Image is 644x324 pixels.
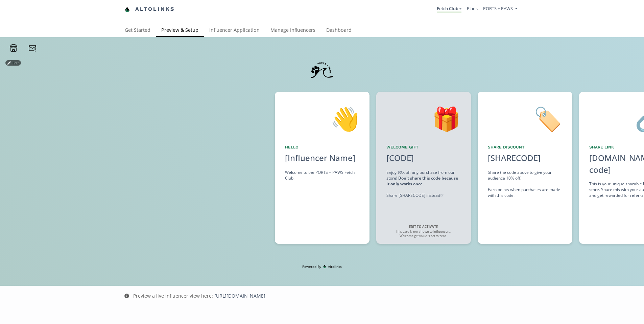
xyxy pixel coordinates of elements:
span: Powered By [302,264,321,269]
img: 3tHQrn6uuTer [309,57,335,83]
a: Altolinks [124,4,175,15]
div: [SHARECODE] [488,152,541,164]
div: Hello [285,144,359,150]
a: Fetch Club [437,5,461,13]
div: Enjoy $XX off any purchase from our store! Share [SHARECODE] instead ☞ [386,169,461,199]
a: PORTS + PAWS [483,5,517,13]
div: [Influencer Name] [285,152,359,164]
a: [URL][DOMAIN_NAME] [214,293,265,299]
img: favicon-32x32.png [323,265,326,268]
img: favicon-32x32.png [124,7,130,12]
div: This card is not shown to influencers. Welcome gift value is set to zero. [390,225,457,238]
a: Influencer Application [204,24,265,38]
iframe: chat widget [7,7,28,27]
div: Share the code above to give your audience 10% off. Earn points when purchases are made with this... [488,169,562,199]
div: Preview a live influencer view here: [133,293,265,299]
div: [CODE] [382,152,418,164]
div: Welcome to the PORTS + PAWS Fetch Club! [285,169,359,181]
a: Preview & Setup [156,24,204,38]
span: PORTS + PAWS [483,5,513,11]
span: Altolinks [328,264,342,269]
a: Dashboard [321,24,357,38]
button: Edit [5,60,21,66]
div: 🏷️ [488,102,562,136]
div: 👋 [285,102,359,136]
div: Share Discount [488,144,562,150]
a: Get Started [119,24,156,38]
strong: EDIT TO ACTIVATE [409,225,438,229]
a: Manage Influencers [265,24,321,38]
strong: Don't share this code because it only works once. [386,175,458,187]
div: Welcome Gift [386,144,461,150]
a: Plans [467,5,478,11]
div: 🎁 [386,102,461,136]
